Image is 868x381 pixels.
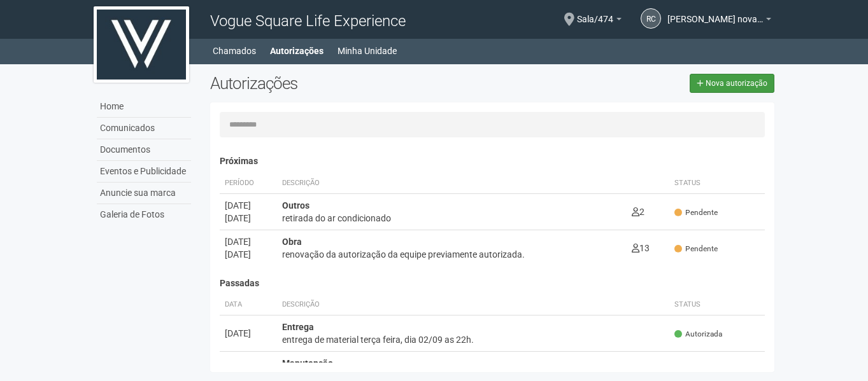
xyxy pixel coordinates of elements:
a: Minha Unidade [338,42,397,60]
div: [DATE] [225,212,272,225]
th: Descrição [277,294,670,315]
span: Sala/474 [577,2,613,24]
span: Pendente [674,244,718,254]
th: Descrição [277,173,627,194]
h4: Passadas [220,279,765,288]
a: Anuncie sua marca [97,183,191,204]
div: [DATE] [225,248,272,261]
a: Galeria de Fotos [97,204,191,225]
span: Autorizada [674,329,722,340]
th: Período [220,173,277,194]
a: Chamados [213,42,256,60]
div: entrega de material terça feira, dia 02/09 as 22h. [282,333,665,346]
a: Autorizações [270,42,324,60]
a: Sala/474 [577,16,622,26]
a: [PERSON_NAME] novaes [667,16,771,26]
div: [DATE] [225,327,272,340]
span: Nova autorização [706,79,767,88]
h2: Autorizações [210,74,483,93]
span: 2 [632,207,644,217]
a: Documentos [97,139,191,161]
strong: Obra [282,237,302,247]
a: Nova autorização [690,74,774,93]
strong: Outros [282,200,309,211]
div: retirada do ar condicionado [282,212,622,225]
div: [DATE] [225,235,272,248]
strong: Manutenção [282,358,333,368]
div: [DATE] [225,199,272,212]
th: Data [220,294,277,315]
h4: Próximas [220,156,765,166]
span: Pendente [674,207,718,218]
th: Status [669,294,765,315]
img: logo.jpg [94,6,189,83]
a: rc [641,8,661,29]
span: 13 [632,243,650,253]
a: Home [97,96,191,118]
div: renovação da autorização da equipe previamente autorizada. [282,248,622,261]
span: renato coutinho novaes [667,2,763,24]
a: Eventos e Publicidade [97,161,191,183]
th: Status [669,173,765,194]
span: Vogue Square Life Experience [210,12,406,30]
strong: Entrega [282,322,314,332]
a: Comunicados [97,118,191,139]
